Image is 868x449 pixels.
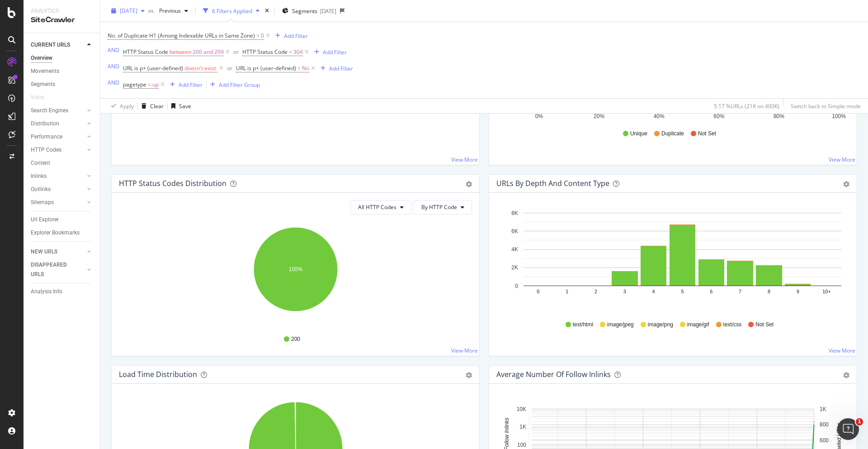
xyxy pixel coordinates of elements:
a: Analysis Info [31,287,94,296]
a: Sitemaps [31,198,85,207]
text: 1K [519,424,526,430]
iframe: Intercom live chat [837,418,859,440]
span: 200 and 299 [193,46,224,58]
span: up [152,78,159,91]
text: 4 [652,289,655,294]
a: Inlinks [31,172,85,181]
button: AND [108,46,119,54]
div: NEW URLS [31,247,57,257]
div: times [263,6,271,15]
span: 304 [293,46,303,58]
div: Performance [31,132,62,142]
div: A chart. [496,207,849,312]
div: CURRENT URLS [31,40,70,50]
div: gear [843,372,849,378]
text: 2K [511,264,518,271]
span: = [289,48,292,56]
text: 800 [820,421,829,428]
span: text/html [573,321,593,329]
text: 10K [517,406,526,412]
a: Movements [31,67,94,76]
div: Overview [31,53,52,63]
span: vs [148,7,156,14]
text: 600 [820,437,829,444]
div: Search Engines [31,106,68,115]
text: 6 [710,289,712,294]
div: Content [31,158,50,168]
span: No. of Duplicate H1 (Among Indexable URLs in Same Zone) [108,32,255,39]
text: 80% [774,113,784,119]
text: 40% [654,113,665,119]
button: Clear [138,99,164,113]
span: = [297,64,301,72]
div: [DATE] [320,7,336,14]
div: HTTP Codes [31,145,61,155]
div: Url Explorer [31,215,59,224]
span: image/jpeg [607,321,634,329]
div: Segments [31,80,55,89]
div: HTTP Status Codes Distribution [119,179,226,188]
div: Add Filter [329,64,353,72]
text: 0 [537,289,539,294]
a: Url Explorer [31,215,94,224]
a: Distribution [31,119,85,129]
a: Segments [31,80,94,89]
span: Unique [630,130,647,138]
text: 2 [594,289,597,294]
div: gear [843,181,849,187]
span: No [302,62,309,75]
text: 8 [768,289,770,294]
button: Segments[DATE] [278,4,340,18]
span: text/css [723,321,742,329]
a: Explorer Bookmarks [31,228,94,238]
button: By HTTP Code [414,200,472,215]
a: View More [451,347,478,354]
text: 100% [832,113,846,119]
button: Add Filter Group [207,79,260,90]
div: SiteCrawler [31,15,93,25]
a: Content [31,158,94,168]
div: Sitemaps [31,198,54,207]
span: doesn't exist [184,64,216,72]
div: Save [179,102,191,110]
button: Apply [108,99,134,113]
span: 0 [261,29,264,42]
text: 0% [535,113,543,119]
div: Inlinks [31,172,47,181]
div: 5.17 % URLs ( 21K on 400K ) [714,102,779,110]
text: 60% [713,113,724,119]
div: Switch back to Simple mode [791,102,861,110]
text: 6K [511,228,518,234]
span: Previous [156,7,181,14]
button: AND [108,62,119,71]
span: > [256,32,259,39]
button: All HTTP Codes [350,200,411,215]
a: Visits [31,93,53,102]
div: Add Filter [323,48,347,56]
div: or [227,64,232,72]
button: AND [108,78,119,87]
div: Add Filter [284,32,308,39]
div: Distribution [31,119,59,129]
a: HTTP Codes [31,145,85,155]
div: Movements [31,67,59,76]
text: 9 [797,289,799,294]
span: = [148,81,151,88]
text: 10+ [822,289,831,294]
a: View More [829,156,855,163]
span: pagetype [123,81,146,88]
button: [DATE] [108,4,148,18]
text: 20% [594,113,604,119]
button: or [227,64,232,72]
button: or [233,48,239,56]
text: 100% [289,266,303,272]
div: Load Time Distribution [119,370,197,379]
div: 6 Filters Applied [212,7,252,14]
button: Previous [156,4,192,18]
a: Search Engines [31,106,85,115]
span: image/png [648,321,673,329]
span: By HTTP Code [421,203,457,211]
text: 3 [623,289,626,294]
text: 4K [511,246,518,253]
